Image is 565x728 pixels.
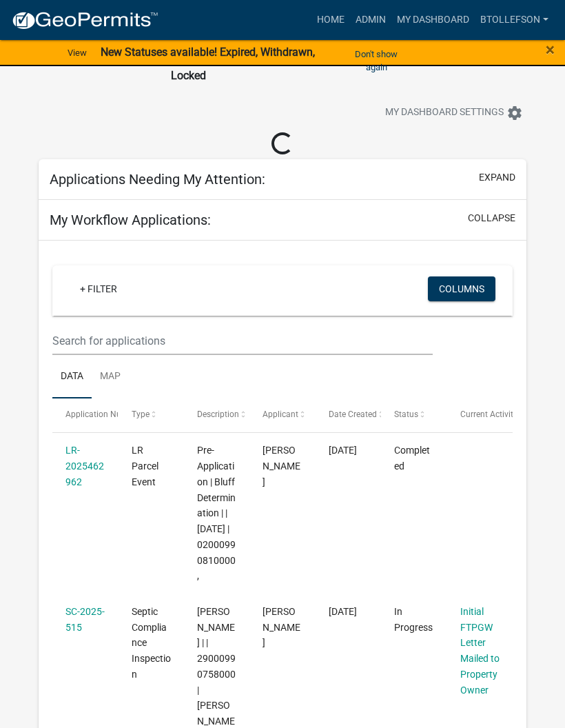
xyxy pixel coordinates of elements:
span: 08/06/2025 [329,606,357,617]
datatable-header-cell: Type [118,398,183,432]
span: Description [197,410,239,419]
input: Search for applications [52,327,433,355]
a: View [62,41,92,64]
datatable-header-cell: Status [381,398,446,432]
button: collapse [468,211,515,225]
button: Don't show again [340,43,413,79]
span: Application Number [65,410,141,419]
span: Brittany Tollefson [263,445,300,487]
datatable-header-cell: Date Created [316,398,381,432]
span: Applicant [263,410,298,419]
span: LR Parcel Event [132,445,158,487]
a: Home [311,7,350,33]
a: LR-2025462962 [65,445,104,487]
a: My Dashboard [391,7,475,33]
span: Type [132,410,150,419]
span: In Progress [394,606,433,633]
a: + Filter [69,276,128,301]
h5: Applications Needing My Attention: [50,171,265,188]
h5: My Workflow Applications: [50,212,211,228]
span: Current Activity [460,410,517,419]
button: expand [479,170,515,185]
span: × [546,40,555,59]
span: Status [394,410,418,419]
a: Admin [350,7,391,33]
button: Close [546,41,555,58]
span: Completed [394,445,430,472]
a: btollefson [475,7,554,33]
a: Initial FTPGW Letter Mailed to Property Owner [460,606,500,696]
a: Map [92,355,129,399]
datatable-header-cell: Current Activity [447,398,513,432]
datatable-header-cell: Applicant [249,398,315,432]
strong: New Statuses available! Expired, Withdrawn, Locked [101,45,315,82]
a: SC-2025-515 [65,606,105,633]
button: Columns [428,276,495,301]
a: Data [52,355,92,399]
datatable-header-cell: Application Number [52,398,118,432]
span: My Dashboard Settings [385,105,504,121]
span: Septic Compliance Inspection [132,606,171,680]
button: My Dashboard Settingssettings [374,99,534,126]
span: Brittany Tollefson [263,606,300,649]
datatable-header-cell: Description [184,398,249,432]
i: settings [506,105,523,121]
span: Pre-Application | Bluff Determination | | 08/07/2025 | 02000990810000 , [197,445,236,581]
span: 08/12/2025 [329,445,357,456]
span: Date Created [329,410,377,419]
